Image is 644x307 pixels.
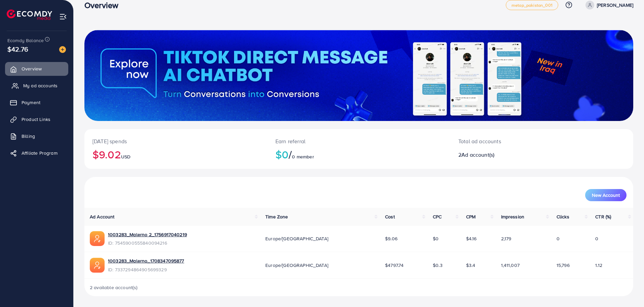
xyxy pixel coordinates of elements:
span: $3.4 [466,262,476,269]
span: New Account [592,193,620,197]
span: metap_pakistan_001 [512,3,553,7]
span: 15,796 [557,262,570,269]
span: ID: 7337294864905699329 [108,266,184,273]
span: Product Links [22,116,50,123]
span: 0 member [292,153,314,160]
h2: $9.02 [92,148,259,161]
span: Impression [501,213,525,220]
img: ic-ads-acc.e4c84228.svg [90,258,105,273]
a: My ad accounts [5,79,68,92]
h3: Overview [84,0,124,10]
p: [DATE] spends [92,137,259,145]
span: $9.06 [385,235,397,242]
a: [PERSON_NAME] [583,1,633,9]
a: Payment [5,96,68,109]
span: Clicks [557,213,569,220]
span: Europe/[GEOGRAPHIC_DATA] [265,235,328,242]
span: Payment [22,99,40,106]
a: Product Links [5,113,68,126]
span: Cost [385,213,395,220]
span: $42.76 [7,44,28,54]
span: 2 available account(s) [90,284,138,291]
p: Earn referral [275,137,442,145]
a: Overview [5,62,68,75]
span: $0 [433,235,439,242]
span: USD [121,153,130,160]
img: image [59,46,66,53]
span: / [289,147,292,162]
a: Affiliate Program [5,146,68,160]
span: ID: 7545900555840094216 [108,240,187,246]
img: menu [59,13,67,21]
span: CPM [466,213,476,220]
a: 1003283_Malerno_1708347095877 [108,257,184,264]
img: logo [7,9,52,20]
span: Ad Account [90,213,115,220]
span: CTR (%) [595,213,611,220]
span: CPC [433,213,442,220]
span: Ad account(s) [461,151,494,158]
span: 0 [557,235,560,242]
span: $4.16 [466,235,477,242]
span: $0.3 [433,262,443,269]
p: [PERSON_NAME] [597,1,633,9]
span: 1,411,007 [501,262,520,269]
span: Ecomdy Balance [7,37,44,44]
iframe: Chat [615,277,639,302]
button: New Account [585,189,627,201]
img: ic-ads-acc.e4c84228.svg [90,231,105,246]
span: 2,179 [501,235,512,242]
span: 0 [595,235,598,242]
span: 1.12 [595,262,602,269]
h2: 2 [458,152,579,158]
a: Billing [5,129,68,143]
span: Time Zone [265,213,288,220]
p: Total ad accounts [458,137,579,145]
span: My ad accounts [23,82,58,89]
span: $4797.74 [385,262,404,269]
a: 1003283_Malerno 2_1756917040219 [108,231,187,238]
span: Europe/[GEOGRAPHIC_DATA] [265,262,328,269]
h2: $0 [275,148,442,161]
span: Affiliate Program [22,150,58,156]
span: Overview [22,65,42,72]
span: Billing [22,133,35,140]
